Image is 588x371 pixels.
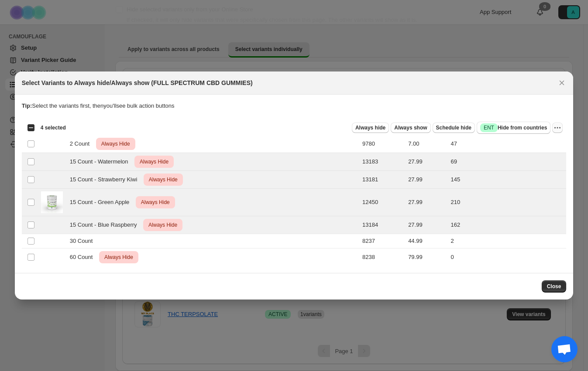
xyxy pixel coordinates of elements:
[448,135,566,153] td: 47
[139,197,172,208] span: Always Hide
[22,102,32,109] strong: Tip:
[406,171,448,189] td: 27.99
[70,157,133,166] span: 15 Count - Watermelon
[406,248,448,266] td: 79.99
[103,252,135,262] span: Always Hide
[448,234,566,248] td: 2
[41,191,63,213] img: cbd-gummy-green-apple-white-bg.jpg
[448,171,566,189] td: 145
[360,234,406,248] td: 8237
[556,77,568,89] button: Close
[406,135,448,153] td: 7.00
[552,123,563,133] button: More actions
[70,198,134,207] span: 15 Count - Green Apple
[551,336,578,362] a: Open chat
[100,139,132,149] span: Always Hide
[448,153,566,171] td: 69
[547,283,561,290] span: Close
[138,157,170,167] span: Always Hide
[448,216,566,234] td: 162
[406,216,448,234] td: 27.99
[406,189,448,216] td: 27.99
[355,124,385,131] span: Always hide
[542,280,567,293] button: Close
[70,221,142,229] span: 15 Count - Blue Raspberry
[70,140,94,148] span: 2 Count
[360,216,406,234] td: 13184
[360,189,406,216] td: 12450
[70,253,98,262] span: 60 Count
[480,123,547,132] span: Hide from countries
[360,171,406,189] td: 13181
[448,189,566,216] td: 210
[70,175,142,184] span: 15 Count - Strawberry Kiwi
[147,220,179,230] span: Always Hide
[352,123,389,133] button: Always hide
[147,174,179,185] span: Always Hide
[436,124,471,131] span: Schedule hide
[70,237,98,245] span: 30 Count
[433,123,475,133] button: Schedule hide
[360,248,406,266] td: 8238
[406,153,448,171] td: 27.99
[41,124,66,131] span: 4 selected
[391,123,430,133] button: Always show
[406,234,448,248] td: 44.99
[22,102,567,110] p: Select the variants first, then you'll see bulk action buttons
[360,153,406,171] td: 13183
[394,124,427,131] span: Always show
[448,248,566,266] td: 0
[484,124,494,131] span: ENT
[477,122,550,134] button: SuccessENTHide from countries
[360,135,406,153] td: 9780
[22,78,253,87] h2: Select Variants to Always hide/Always show (FULL SPECTRUM CBD GUMMIES)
